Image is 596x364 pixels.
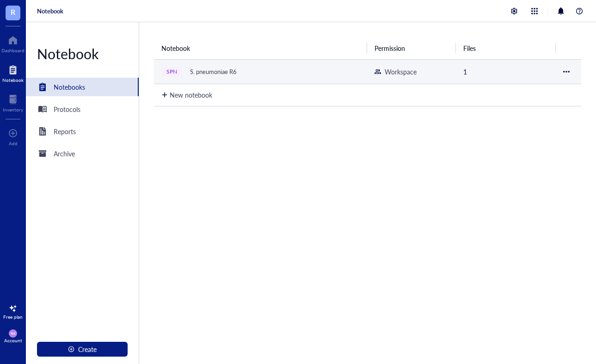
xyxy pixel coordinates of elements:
[170,90,212,100] div: New notebook
[26,122,139,141] a: Reports
[26,78,139,96] a: Notebooks
[456,59,556,84] td: 1
[11,6,15,18] span: R
[154,37,367,59] th: Notebook
[37,342,128,357] button: Create
[1,33,25,53] a: Dashboard
[9,141,18,146] div: Add
[78,345,97,353] span: Create
[2,77,24,83] div: Notebook
[26,44,139,63] div: Notebook
[186,65,241,78] div: S. pneumoniae R6
[54,148,75,159] div: Archive
[1,48,25,53] div: Dashboard
[4,338,22,343] div: Account
[3,107,23,112] div: Inventory
[54,82,85,92] div: Notebooks
[385,67,417,77] div: Workspace
[11,332,16,336] span: NK
[3,314,23,320] div: Free plan
[26,144,139,163] a: Archive
[54,126,76,136] div: Reports
[456,37,556,59] th: Files
[2,62,24,83] a: Notebook
[54,104,80,114] div: Protocols
[37,7,63,15] a: Notebook
[367,37,456,59] th: Permission
[3,92,23,112] a: Inventory
[26,100,139,118] a: Protocols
